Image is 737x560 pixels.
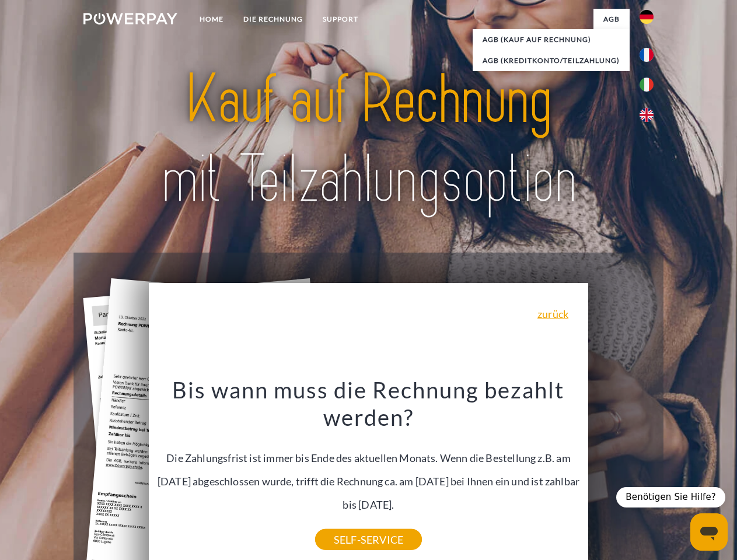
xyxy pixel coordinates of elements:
[190,9,233,30] a: Home
[690,513,728,551] iframe: Schaltfläche zum Öffnen des Messaging-Fensters; Konversation läuft
[593,9,630,30] a: agb
[156,376,582,432] h3: Bis wann muss die Rechnung bezahlt werden?
[83,13,177,24] img: logo-powerpay-white.svg
[640,108,654,122] img: en
[473,50,630,71] a: AGB (Kreditkonto/Teilzahlung)
[537,309,568,319] a: zurück
[640,78,654,92] img: it
[640,48,654,62] img: fr
[313,9,368,30] a: SUPPORT
[640,10,654,24] img: de
[233,9,313,30] a: DIE RECHNUNG
[473,29,630,50] a: AGB (Kauf auf Rechnung)
[111,56,626,223] img: title-powerpay_de.svg
[156,376,582,540] div: Die Zahlungsfrist ist immer bis Ende des aktuellen Monats. Wenn die Bestellung z.B. am [DATE] abg...
[315,529,422,550] a: SELF-SERVICE
[616,487,725,508] div: Benötigen Sie Hilfe?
